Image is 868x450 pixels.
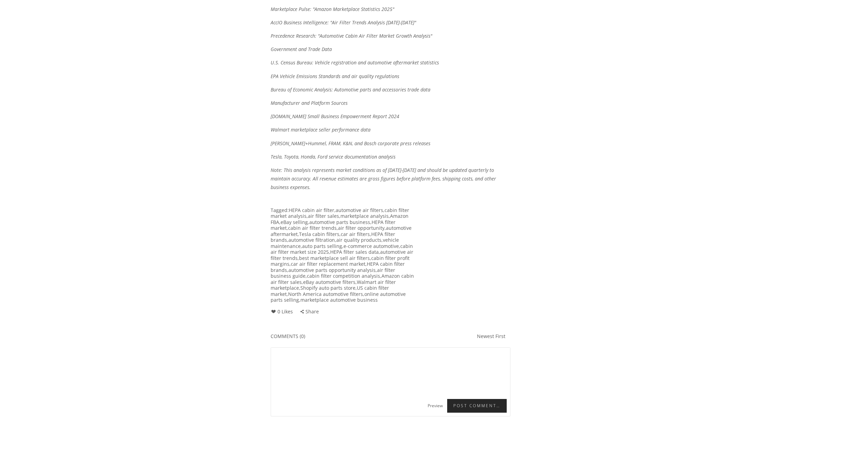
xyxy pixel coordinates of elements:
em: U.S. Census Bureau: Vehicle registration and automotive aftermarket statistics [271,59,439,66]
a: e-commerce automotive [344,243,399,249]
a: automotive air filters [336,207,383,213]
a: car air filter replacement market [291,261,365,267]
em: Tesla, Toyota, Honda, Ford service documentation analysis [271,153,396,160]
em: Walmart marketplace seller performance data [271,126,371,133]
a: car air filters [341,231,370,237]
a: eBay selling [281,219,308,225]
p: Tagged: , , , , , , , , , , , , , , , , , , , , , , , , , , , , , , , , , , , , , [271,207,414,303]
a: HEPA filter market [271,219,396,232]
a: marketplace automotive business [300,297,378,303]
a: eBay automotive filters [303,279,355,285]
a: HEPA filter brands [271,231,395,243]
a: cabin air filter market size 2025 [271,243,413,255]
a: air filter opportunity [338,225,385,231]
a: Tesla cabin filters [299,231,339,237]
a: HEPA cabin filter brands [271,261,405,273]
a: cabin filter competition analysis [307,273,380,279]
span: 0 Likes [271,308,293,315]
em: Manufacturer and Platform Sources [271,100,348,106]
a: automotive filtration [288,237,335,243]
span: Comments (0) [271,333,305,339]
a: air quality products [336,237,381,243]
div: Share [300,309,319,315]
a: air filter sales [308,213,339,219]
a: auto parts selling [302,243,342,249]
em: Precedence Research: "Automotive Cabin Air Filter Market Growth Analysis" [271,33,432,39]
em: [DOMAIN_NAME] Small Business Empowerment Report 2024 [271,113,399,120]
a: vehicle maintenance [271,237,399,249]
em: AccIO Business Intelligence: "Air Filter Trends Analysis [DATE]-[DATE]" [271,19,416,26]
em: EPA Vehicle Emissions Standards and air quality regulations [271,73,399,79]
a: Amazon cabin air filter sales [271,273,414,285]
a: automotive air filter trends [271,249,413,261]
a: HEPA filter sales data [330,249,379,255]
a: automotive aftermarket [271,225,412,237]
a: HEPA cabin air filter [289,207,334,213]
a: best marketplace sell air filters [299,255,370,261]
a: North America automotive filters [288,291,363,297]
span: Preview [428,403,443,409]
span: Post Comment… [447,399,507,413]
em: Note: This analysis represents market conditions as of [DATE]-[DATE] and should be updated quarte... [271,167,497,190]
a: air filter business guide [271,267,395,279]
a: automotive parts business [309,219,370,225]
a: cabin filter market analysis [271,207,409,220]
a: Walmart air filter marketplace [271,279,396,291]
a: online automotive parts selling [271,291,406,303]
a: Shopify auto parts store [300,285,355,291]
a: marketplace analysis [340,213,389,219]
a: cabin filter profit margins [271,255,410,267]
a: automotive parts opportunity analysis [288,267,376,273]
a: Amazon FBA [271,213,409,225]
em: Marketplace Pulse: "Amazon Marketplace Statistics 2025" [271,6,394,12]
a: US cabin filter market [271,285,389,297]
em: Bureau of Economic Analysis: Automotive parts and accessories trade data [271,86,430,93]
em: [PERSON_NAME]+Hummel, FRAM, K&N, and Bosch corporate press releases [271,140,430,147]
a: cabin air filter trends [288,225,337,231]
em: Government and Trade Data [271,46,332,52]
